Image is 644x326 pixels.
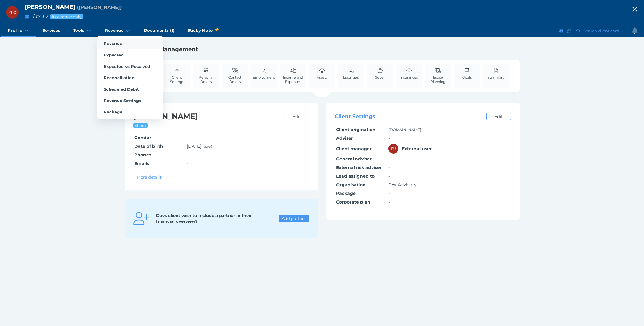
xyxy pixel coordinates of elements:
[488,75,505,80] span: Summary
[279,216,309,221] span: Add partner
[336,199,370,205] span: Corporate plan
[486,64,506,83] a: Summary
[342,64,360,83] a: Liabilities
[104,87,139,92] span: Scheduled Debit
[315,64,329,83] a: Assets
[134,143,163,149] span: Date of birth
[97,38,163,49] a: Revenue
[105,28,123,33] span: Revenue
[285,113,309,120] a: Edit
[8,10,16,15] span: ZLC
[104,41,122,46] span: Revenue
[104,75,135,80] span: Reconciliation
[1,25,36,37] a: Profile
[187,143,215,149] span: [DATE] •
[388,156,390,162] span: -
[133,112,281,121] h2: [PERSON_NAME]
[204,144,215,149] small: age 64
[97,83,163,95] a: Scheduled Debit
[461,64,473,83] a: Goals
[8,28,22,33] span: Profile
[134,173,172,181] button: More details
[134,161,149,166] span: Emails
[336,156,372,162] span: General adviser
[402,146,432,151] span: External user
[486,113,511,120] a: Edit
[463,75,472,80] span: Goals
[23,13,31,21] button: Email
[282,75,305,84] span: Income and Expenses
[336,182,366,188] span: Organisation
[336,191,356,196] span: Package
[6,6,19,19] div: Zi Lian Chen
[317,75,327,80] span: Assets
[135,123,147,128] span: client
[336,127,376,132] span: Client origination
[43,28,60,33] span: Services
[425,64,451,87] a: Estate Planning
[97,95,163,106] a: Revenue Settings
[400,75,418,80] span: Insurances
[166,75,189,84] span: Client Settings
[104,98,141,103] span: Revenue Settings
[134,135,151,140] span: Gender
[567,27,573,35] button: SMS
[144,28,175,33] span: Documents (1)
[195,75,218,84] span: Personal Details
[125,46,520,53] h1: Details and Management
[224,75,247,84] span: Contact Details
[188,27,218,34] span: Sticky Note
[137,25,181,37] a: Documents (1)
[156,213,252,224] span: Does client wish to include a partner in their financial overview?
[388,191,390,196] span: -
[574,27,622,35] button: Search client card
[343,75,359,80] span: Liabilities
[336,165,382,170] span: External risk adviser
[104,64,150,69] span: Expected vs Received
[388,199,390,205] span: -
[290,114,303,119] span: Edit
[492,114,505,119] span: Edit
[193,64,219,87] a: Personal Details
[222,64,248,87] a: Contact Details
[280,64,306,87] a: Income and Expenses
[335,113,376,120] span: Client Settings
[97,72,163,83] a: Reconciliation
[391,147,396,151] span: EU
[388,165,390,170] span: -
[336,146,372,151] span: Client manager
[97,60,163,72] a: Expected vs Received
[25,3,76,10] span: [PERSON_NAME]
[388,135,390,141] span: -
[279,215,309,222] button: Add partner
[253,75,275,80] span: Employment
[388,182,417,188] span: PW Advisory
[187,161,188,166] span: -
[388,126,511,134] td: [DOMAIN_NAME]
[134,152,151,158] span: Phones
[187,135,188,140] span: -
[77,4,122,10] span: Preferred name
[582,28,622,33] span: Search client card
[36,25,67,37] a: Services
[52,14,82,19] span: Insurance only
[251,64,277,83] a: Employment
[98,25,137,37] a: Revenue
[104,52,124,57] span: Expected
[374,64,387,83] a: Super
[73,28,84,33] span: Tools
[559,27,565,35] button: Email
[33,14,48,19] span: / # 4312
[399,64,419,83] a: Insurances
[388,173,390,179] span: -
[375,75,385,80] span: Super
[388,144,398,154] div: External user
[135,175,163,180] span: More details
[187,152,188,158] span: -
[427,75,450,84] span: Estate Planning
[97,49,163,60] a: Expected
[336,173,375,179] span: Lead assigned to
[164,64,190,87] a: Client Settings
[97,106,163,118] a: Package
[336,135,353,141] span: Adviser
